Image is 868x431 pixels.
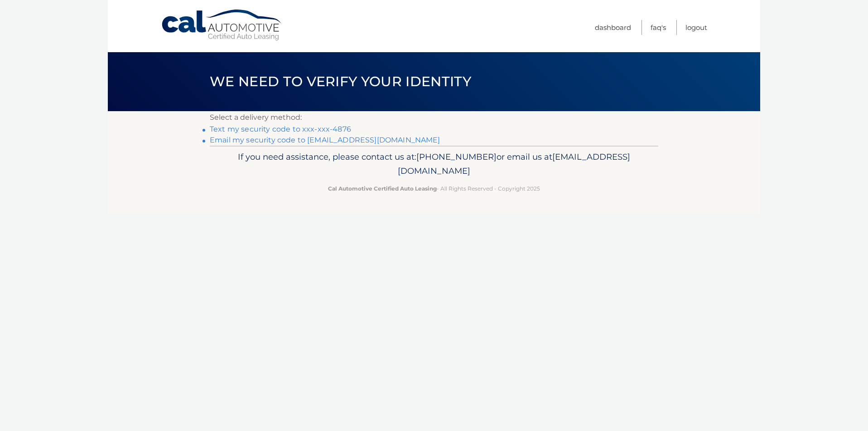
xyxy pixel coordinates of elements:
[416,152,497,162] span: [PHONE_NUMBER]
[328,185,437,192] strong: Cal Automotive Certified Auto Leasing
[216,184,652,193] p: - All Rights Reserved - Copyright 2025
[651,20,666,35] a: FAQ's
[161,9,283,41] a: Cal Automotive
[210,111,658,124] p: Select a delivery method:
[685,20,707,35] a: Logout
[210,125,351,133] a: Text my security code to xxx-xxx-4876
[595,20,631,35] a: Dashboard
[210,136,440,144] a: Email my security code to [EMAIL_ADDRESS][DOMAIN_NAME]
[216,150,652,179] p: If you need assistance, please contact us at: or email us at
[210,73,471,90] span: We need to verify your identity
